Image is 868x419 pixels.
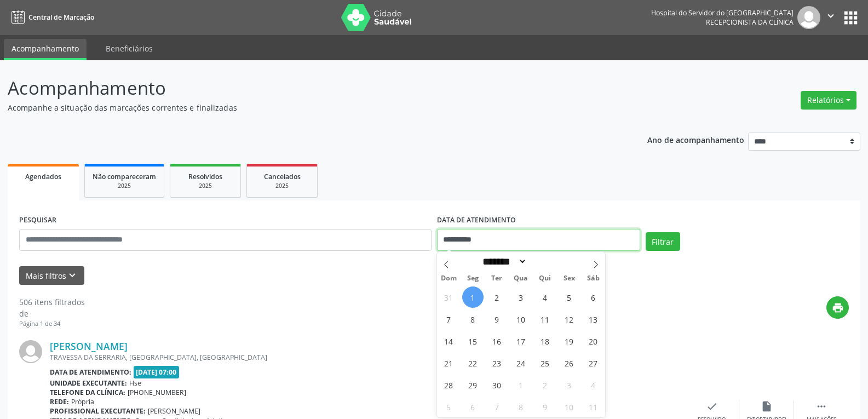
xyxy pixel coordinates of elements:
[438,330,459,352] span: Setembro 14, 2025
[647,133,744,146] p: Ano de acompanhamento
[462,308,484,330] span: Setembro 8, 2025
[8,102,605,113] p: Acompanhe a situação das marcações correntes e finalizadas
[826,296,849,319] button: print
[50,388,125,397] b: Telefone da clínica:
[19,308,85,319] div: de
[815,400,827,412] i: 
[485,275,509,282] span: Ter
[93,182,156,190] div: 2025
[19,296,85,308] div: 506 itens filtrados
[510,308,532,330] span: Setembro 10, 2025
[66,269,78,282] i: keyboard_arrow_down
[534,396,556,417] span: Outubro 9, 2025
[559,330,580,352] span: Setembro 19, 2025
[71,397,94,406] span: Própria
[486,286,508,308] span: Setembro 2, 2025
[583,330,604,352] span: Setembro 20, 2025
[50,397,69,406] b: Rede:
[50,353,685,362] div: TRAVESSA DA SERRARIA, [GEOGRAPHIC_DATA], [GEOGRAPHIC_DATA]
[706,400,718,412] i: check
[583,352,604,374] span: Setembro 27, 2025
[486,396,508,417] span: Outubro 7, 2025
[438,374,459,395] span: Setembro 28, 2025
[50,368,131,377] b: Data de atendimento:
[583,396,604,417] span: Outubro 11, 2025
[486,330,508,352] span: Setembro 16, 2025
[527,256,563,267] input: Year
[761,400,773,412] i: insert_drive_file
[486,308,508,330] span: Setembro 9, 2025
[462,374,484,395] span: Setembro 29, 2025
[479,256,527,267] select: Month
[129,378,141,388] span: Hse
[559,308,580,330] span: Setembro 12, 2025
[50,406,146,416] b: Profissional executante:
[533,275,557,282] span: Qui
[510,286,532,308] span: Setembro 3, 2025
[797,6,820,29] img: img
[462,286,484,308] span: Setembro 1, 2025
[557,275,581,282] span: Sex
[128,388,186,397] span: [PHONE_NUMBER]
[559,286,580,308] span: Setembro 5, 2025
[820,6,841,29] button: 
[706,18,794,27] span: Recepcionista da clínica
[510,330,532,352] span: Setembro 17, 2025
[559,396,580,417] span: Outubro 10, 2025
[841,8,860,27] button: apps
[148,406,200,416] span: [PERSON_NAME]
[510,374,532,395] span: Outubro 1, 2025
[19,340,42,363] img: img
[438,396,459,417] span: Outubro 5, 2025
[534,286,556,308] span: Setembro 4, 2025
[437,275,461,282] span: Dom
[825,10,837,22] i: 
[462,352,484,374] span: Setembro 22, 2025
[50,378,127,388] b: Unidade executante:
[583,308,604,330] span: Setembro 13, 2025
[438,352,459,374] span: Setembro 21, 2025
[559,352,580,374] span: Setembro 26, 2025
[801,91,856,110] button: Relatórios
[25,172,61,181] span: Agendados
[188,172,222,181] span: Resolvidos
[255,182,309,190] div: 2025
[486,374,508,395] span: Setembro 30, 2025
[438,286,459,308] span: Agosto 31, 2025
[509,275,533,282] span: Qua
[19,319,85,329] div: Página 1 de 34
[93,172,156,181] span: Não compareceram
[651,8,794,18] div: Hospital do Servidor do [GEOGRAPHIC_DATA]
[646,232,680,251] button: Filtrar
[8,8,94,26] a: Central de Marcação
[28,13,94,22] span: Central de Marcação
[583,286,604,308] span: Setembro 6, 2025
[510,396,532,417] span: Outubro 8, 2025
[559,374,580,395] span: Outubro 3, 2025
[178,182,233,190] div: 2025
[50,340,128,352] a: [PERSON_NAME]
[437,212,516,229] label: DATA DE ATENDIMENTO
[581,275,605,282] span: Sáb
[8,74,605,102] p: Acompanhamento
[510,352,532,374] span: Setembro 24, 2025
[832,302,844,314] i: print
[134,366,180,378] span: [DATE] 07:00
[534,352,556,374] span: Setembro 25, 2025
[462,330,484,352] span: Setembro 15, 2025
[4,39,87,60] a: Acompanhamento
[461,275,485,282] span: Seg
[264,172,301,181] span: Cancelados
[98,39,160,58] a: Beneficiários
[534,330,556,352] span: Setembro 18, 2025
[438,308,459,330] span: Setembro 7, 2025
[583,374,604,395] span: Outubro 4, 2025
[486,352,508,374] span: Setembro 23, 2025
[19,266,84,285] button: Mais filtroskeyboard_arrow_down
[534,374,556,395] span: Outubro 2, 2025
[462,396,484,417] span: Outubro 6, 2025
[534,308,556,330] span: Setembro 11, 2025
[19,212,56,229] label: PESQUISAR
